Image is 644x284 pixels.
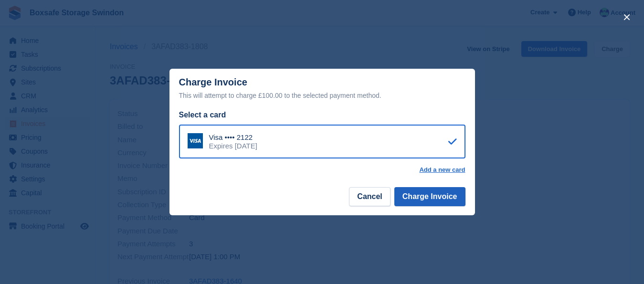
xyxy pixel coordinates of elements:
[419,166,465,174] a: Add a new card
[179,109,465,121] div: Select a card
[209,133,257,142] div: Visa •••• 2122
[188,133,203,148] img: Visa Logo
[179,90,465,101] div: This will attempt to charge £100.00 to the selected payment method.
[619,10,634,25] button: close
[349,187,390,206] button: Cancel
[179,77,465,101] div: Charge Invoice
[394,187,465,206] button: Charge Invoice
[209,142,257,150] div: Expires [DATE]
